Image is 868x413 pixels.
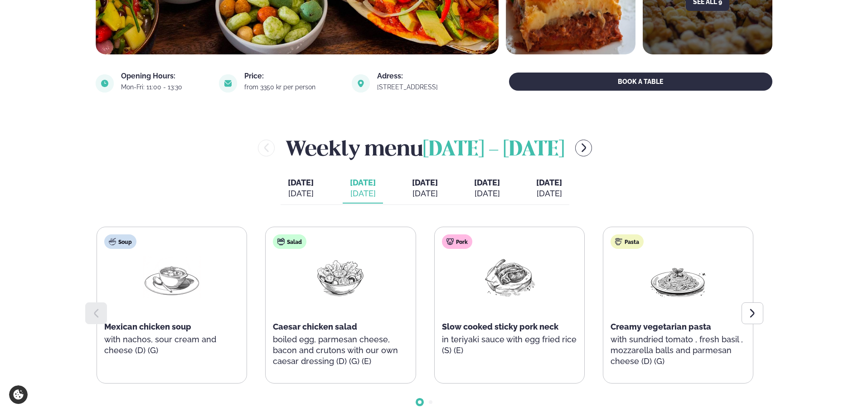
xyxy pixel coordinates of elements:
[611,334,746,367] p: with sundried tomato , fresh basil , mozzarella balls and parmesan cheese (D) (G)
[343,174,383,204] button: [DATE] [DATE]
[446,238,454,245] img: pork.svg
[611,322,711,331] span: Creamy vegetarian pasta
[442,334,577,356] p: in teriyaki sauce with egg fried rice (S) (E)
[536,188,562,199] div: [DATE]
[244,73,341,80] div: Price:
[649,256,707,298] img: Spagetti.png
[258,140,275,156] button: menu-btn-left
[311,256,369,298] img: Salad.png
[281,174,321,204] button: [DATE] [DATE]
[474,178,500,187] span: [DATE]
[352,74,370,92] img: image alt
[143,256,201,298] img: Soup.png
[273,234,306,249] div: Salad
[288,177,314,188] span: [DATE]
[350,188,376,199] div: [DATE]
[377,73,464,80] div: Adress:
[377,82,464,92] a: link
[442,322,558,331] span: Slow cooked sticky pork neck
[611,234,644,249] div: Pasta
[9,385,28,404] a: Cookie settings
[96,74,114,92] img: image alt
[615,238,622,245] img: pasta.svg
[536,178,562,187] span: [DATE]
[277,238,285,245] img: salad.svg
[474,188,500,199] div: [DATE]
[104,322,191,331] span: Mexican chicken soup
[219,74,237,92] img: image alt
[244,83,341,91] div: from 3350 kr per person
[423,140,564,160] span: [DATE] - [DATE]
[412,178,438,187] span: [DATE]
[286,133,564,163] h2: Weekly menu
[273,322,357,331] span: Caesar chicken salad
[575,140,592,156] button: menu-btn-right
[109,238,116,245] img: soup.svg
[529,174,569,204] button: [DATE] [DATE]
[288,188,314,199] div: [DATE]
[418,400,422,404] span: Go to slide 1
[273,334,408,367] p: boiled egg, parmesan cheese, bacon and crutons with our own caesar dressing (D) (G) (E)
[121,83,208,91] div: Mon-Fri: 11:00 - 13:30
[509,73,772,91] button: BOOK A TABLE
[104,234,136,249] div: Soup
[405,174,445,204] button: [DATE] [DATE]
[429,400,432,404] span: Go to slide 2
[467,174,507,204] button: [DATE] [DATE]
[412,188,438,199] div: [DATE]
[350,178,376,187] span: [DATE]
[442,234,472,249] div: Pork
[104,334,239,356] p: with nachos, sour cream and cheese (D) (G)
[480,256,538,298] img: Pork-Meat.png
[121,73,208,80] div: Opening Hours:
